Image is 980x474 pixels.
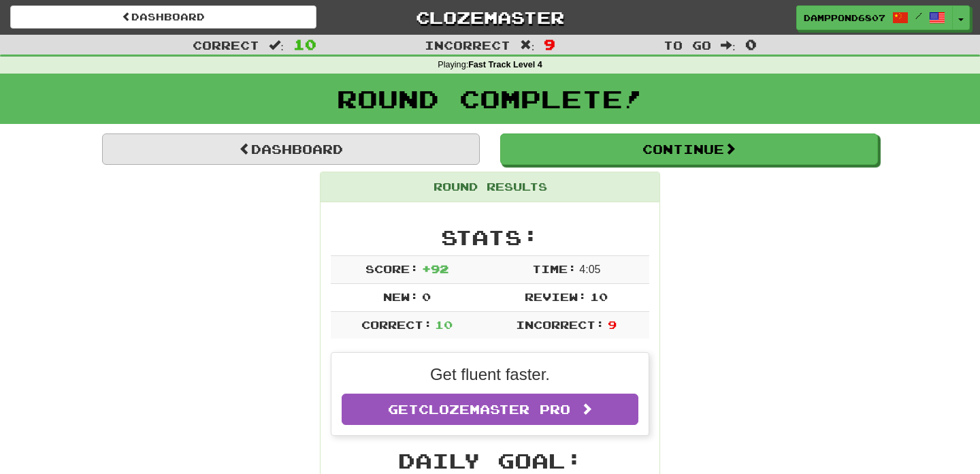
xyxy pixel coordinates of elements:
span: 4 : 0 5 [579,264,600,275]
button: Continue [500,133,878,165]
span: Time: [532,262,576,275]
span: : [520,39,535,51]
span: 10 [435,318,453,331]
span: New: [383,290,419,303]
a: Clozemaster [337,5,643,29]
p: Get fluent faster. [342,363,638,386]
div: Round Results [321,172,659,202]
h2: Stats: [331,226,649,249]
span: 9 [608,318,617,331]
h1: Round Complete! [5,85,975,112]
h2: Daily Goal: [331,449,649,472]
span: Correct: [361,318,432,331]
a: Dashboard [102,133,480,165]
span: DampPond6807 [804,12,885,24]
span: : [721,39,736,51]
span: / [915,11,922,20]
span: 9 [544,36,555,52]
span: 10 [590,290,608,303]
span: 0 [745,36,757,52]
strong: Fast Track Level 4 [468,60,542,69]
span: + 92 [422,262,448,275]
a: GetClozemaster Pro [342,394,638,425]
span: 0 [422,290,431,303]
span: Review: [525,290,587,303]
span: Correct [193,38,259,52]
span: Score: [365,262,419,275]
span: To go [664,38,711,52]
a: Dashboard [10,5,316,29]
span: Incorrect: [516,318,604,331]
span: 10 [293,36,316,52]
span: Clozemaster Pro [419,402,570,417]
span: : [269,39,284,51]
span: Incorrect [425,38,510,52]
a: DampPond6807 / [796,5,953,30]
